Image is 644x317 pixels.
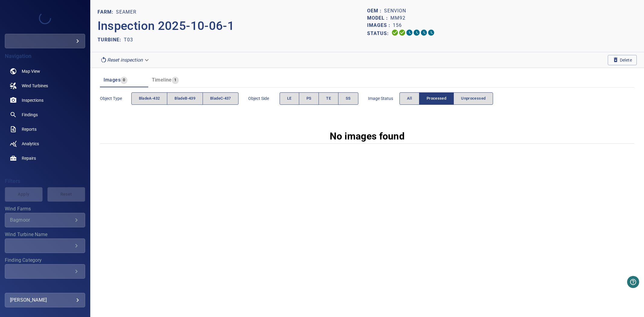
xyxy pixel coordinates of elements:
span: 1 [172,77,179,84]
svg: ML Processing 0% [413,29,420,36]
svg: Uploading 100% [391,29,399,36]
label: Wind Turbine Name [5,232,85,237]
span: Findings [22,112,38,118]
p: No images found [330,129,405,143]
div: [PERSON_NAME] [10,295,80,305]
button: Unprocessed [453,92,493,105]
label: Finding Category [5,258,85,263]
p: MM92 [390,14,405,22]
span: Object Side [248,95,280,101]
span: Images [104,77,120,83]
span: Timeline [152,77,172,83]
span: TE [326,95,331,102]
div: Bagmoor [10,217,73,223]
span: Map View [22,68,40,74]
p: Images : [367,22,393,29]
span: bladeC-437 [210,95,231,102]
svg: Matching 0% [420,29,428,36]
button: TE [319,92,338,105]
svg: Data Formatted 100% [399,29,406,36]
span: Reports [22,126,37,132]
span: bladeB-439 [175,95,195,102]
p: Status: [367,29,391,38]
p: FARM: [98,8,116,16]
button: SS [338,92,358,105]
span: SS [346,95,351,102]
a: analytics noActive [5,136,85,151]
span: Object type [100,95,131,101]
span: Repairs [22,155,36,161]
button: bladeC-437 [203,92,239,105]
div: renewablefsdwt [5,34,85,48]
div: objectType [131,92,239,105]
span: Processed [427,95,446,102]
svg: Selecting 0% [406,29,413,36]
span: Delete [613,57,632,63]
svg: Classification 0% [428,29,435,36]
p: TURBINE: [98,36,124,43]
div: Finding Category [5,264,85,279]
a: repairs noActive [5,151,85,165]
div: objectSide [280,92,358,105]
span: bladeA-432 [139,95,160,102]
button: Delete [608,55,637,65]
label: Wind Farms [5,207,85,211]
span: Unprocessed [461,95,485,102]
span: LE [287,95,292,102]
p: Seamer [116,8,136,16]
p: Senvion [384,7,406,14]
span: Inspections [22,97,43,103]
h4: Filters [5,178,85,184]
span: Analytics [22,141,39,147]
button: bladeB-439 [167,92,203,105]
div: Reset inspection [98,55,152,65]
div: Wind Turbine Name [5,239,85,253]
p: T03 [124,36,133,43]
p: 156 [393,22,402,29]
a: map noActive [5,64,85,78]
button: bladeA-432 [131,92,168,105]
p: Inspection 2025-10-06-1 [98,17,367,35]
a: windturbines noActive [5,78,85,93]
a: findings noActive [5,107,85,122]
em: Reset inspection [107,57,143,63]
p: OEM : [367,7,384,14]
span: All [407,95,412,102]
div: imageStatus [399,92,493,105]
span: Wind Turbines [22,83,48,89]
button: PS [299,92,319,105]
button: Processed [419,92,454,105]
button: All [399,92,419,105]
button: LE [280,92,299,105]
a: inspections noActive [5,93,85,107]
p: Model : [367,14,390,22]
span: 0 [120,77,127,84]
h4: Navigation [5,53,85,59]
span: PS [306,95,312,102]
a: reports noActive [5,122,85,136]
span: Image Status [368,95,399,101]
div: Wind Farms [5,213,85,227]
